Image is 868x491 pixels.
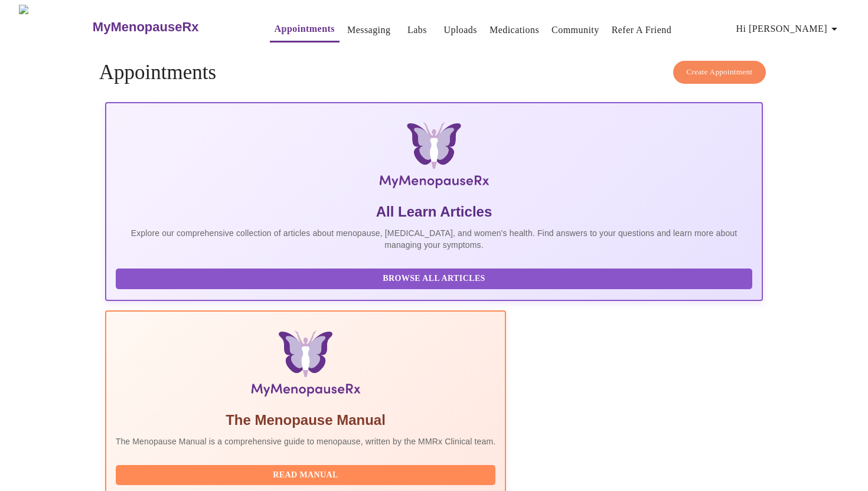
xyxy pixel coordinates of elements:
[176,330,435,401] img: Menopause Manual
[116,202,753,221] h5: All Learn Articles
[93,19,199,35] h3: MyMenopauseRx
[214,122,654,193] img: MyMenopauseRx Logo
[342,18,395,42] button: Messaging
[128,468,484,483] span: Read Manual
[91,6,246,48] a: MyMenopauseRx
[99,61,769,84] h4: Appointments
[398,18,436,42] button: Labs
[547,18,604,42] button: Community
[552,22,599,38] a: Community
[116,465,496,486] button: Read Manual
[347,22,390,38] a: Messaging
[736,21,841,37] span: Hi [PERSON_NAME]
[490,22,539,38] a: Medications
[439,18,482,42] button: Uploads
[128,271,741,286] span: Browse All Articles
[116,411,496,430] h5: The Menopause Manual
[275,21,335,37] a: Appointments
[270,17,340,42] button: Appointments
[687,66,753,79] span: Create Appointment
[607,18,677,42] button: Refer a Friend
[116,273,756,283] a: Browse All Articles
[116,227,753,251] p: Explore our comprehensive collection of articles about menopause, [MEDICAL_DATA], and women's hea...
[612,22,672,38] a: Refer a Friend
[116,269,753,289] button: Browse All Articles
[407,22,427,38] a: Labs
[732,17,846,41] button: Hi [PERSON_NAME]
[673,61,766,84] button: Create Appointment
[116,436,496,447] p: The Menopause Manual is a comprehensive guide to menopause, written by the MMRx Clinical team.
[443,22,477,38] a: Uploads
[485,18,544,42] button: Medications
[19,5,91,49] img: MyMenopauseRx Logo
[116,469,499,479] a: Read Manual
